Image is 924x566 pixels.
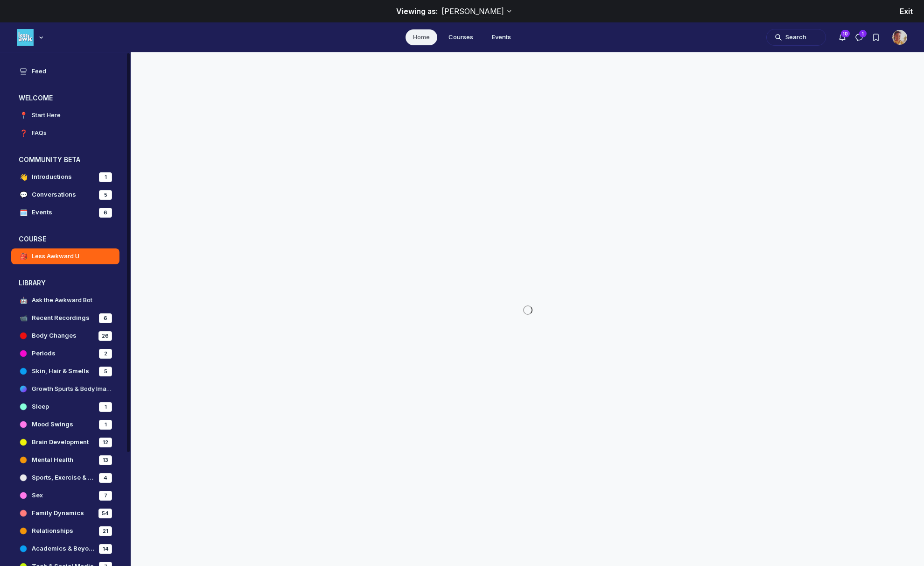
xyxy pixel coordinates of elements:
[32,544,95,553] h4: Academics & Beyond
[32,313,90,323] h4: Recent Recordings
[32,111,61,120] h4: Start Here
[19,190,28,199] span: 💬
[406,29,437,45] a: Home
[11,363,119,379] a: Skin, Hair & Smells5
[98,331,112,341] div: 26
[99,367,112,376] div: 5
[32,190,76,199] h4: Conversations
[99,420,112,430] div: 1
[11,470,119,486] a: Sports, Exercise & Nutrition4
[19,252,28,261] span: 🎒
[11,346,119,361] a: Periods2
[98,509,112,518] div: 54
[32,128,47,138] h4: FAQs
[11,205,119,220] a: 🗓️Events6
[19,278,46,288] h3: LIBRARY
[19,234,46,244] h3: COURSE
[19,172,28,182] span: 👋
[32,438,89,447] h4: Brain Development
[99,349,112,359] div: 2
[11,434,119,450] a: Brain Development12
[11,417,119,432] a: Mood Swings1
[11,187,119,203] a: 💬Conversations5
[32,208,52,217] h4: Events
[11,381,119,397] a: Growth Spurts & Body Image
[99,190,112,200] div: 5
[32,67,46,76] h4: Feed
[32,526,73,536] h4: Relationships
[11,125,119,141] a: ❓FAQs
[99,402,112,412] div: 1
[11,452,119,468] a: Mental Health13
[441,29,481,45] a: Courses
[900,7,913,16] span: Exit
[11,152,119,167] button: COMMUNITY BETACollapse space
[19,155,80,164] h3: COMMUNITY BETA
[32,172,72,182] h4: Introductions
[11,523,119,539] a: Relationships21
[32,252,79,261] h4: Less Awkward U
[11,232,119,247] button: COURSECollapse space
[32,420,73,429] h4: Mood Swings
[396,7,438,16] span: Viewing as:
[11,64,119,79] a: Feed
[32,367,89,376] h4: Skin, Hair & Smells
[19,93,53,103] h3: WELCOME
[99,455,112,465] div: 13
[11,488,119,503] a: Sex7
[19,208,28,217] span: 🗓️
[11,276,119,290] button: LIBRARYCollapse space
[99,208,112,218] div: 6
[99,526,112,536] div: 21
[99,313,112,323] div: 6
[11,541,119,557] a: Academics & Beyond14
[19,296,28,305] span: 🤖
[32,509,84,518] h4: Family Dynamics
[11,399,119,415] a: Sleep1
[32,331,77,340] h4: Body Changes
[900,6,913,17] button: Exit
[19,128,28,138] span: ❓
[32,473,95,482] h4: Sports, Exercise & Nutrition
[99,491,112,501] div: 7
[11,328,119,344] a: Body Changes26
[19,111,28,120] span: 📍
[441,6,515,17] button: Viewing as:
[11,248,119,264] a: 🎒Less Awkward U
[32,349,56,358] h4: Periods
[99,172,112,182] div: 1
[32,296,92,305] h4: Ask the Awkward Bot
[99,473,112,483] div: 4
[32,384,112,394] h4: Growth Spurts & Body Image
[11,310,119,326] a: 📹Recent Recordings6
[11,107,119,123] a: 📍Start Here
[766,29,826,46] button: Search
[99,438,112,447] div: 12
[11,91,119,106] button: WELCOMECollapse space
[11,292,119,308] a: 🤖Ask the Awkward Bot
[11,505,119,521] a: Family Dynamics54
[19,313,28,323] span: 📹
[32,491,43,500] h4: Sex
[11,169,119,185] a: 👋Introductions1
[32,402,49,411] h4: Sleep
[99,544,112,554] div: 14
[441,7,504,16] span: [PERSON_NAME]
[32,455,73,465] h4: Mental Health
[484,29,518,45] a: Events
